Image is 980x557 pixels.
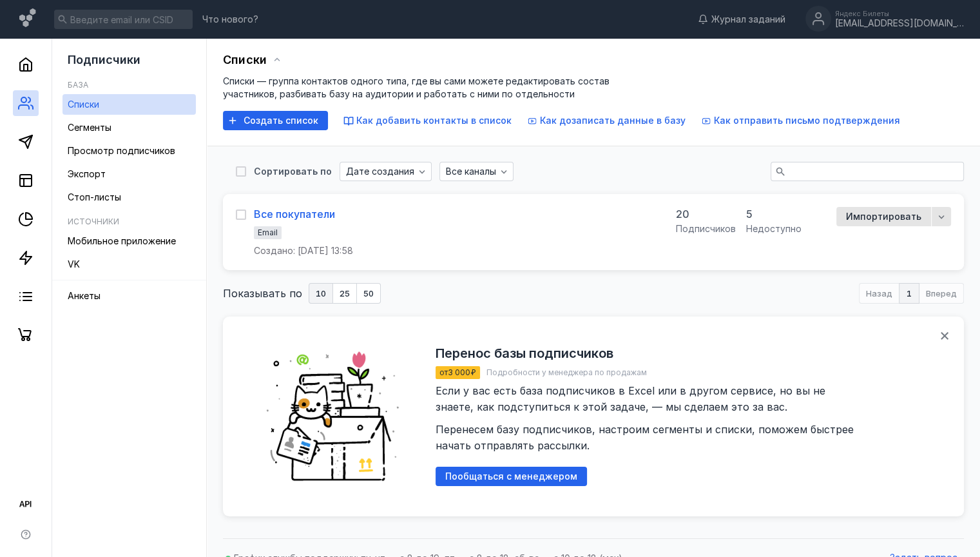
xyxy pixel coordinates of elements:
[540,115,686,126] span: Как дозаписать данные в базу
[223,75,610,99] span: Списки — группа контактов одного типа, где вы сами можете редактировать состав участников, разбив...
[62,117,196,138] a: Сегменты
[714,115,900,126] span: Как отправить письмо подтверждения
[309,283,333,304] button: 10
[254,167,332,176] div: Сортировать по
[254,207,335,221] a: Все покупатели
[363,289,374,298] span: 50
[346,166,414,177] span: Дате создания
[835,10,964,17] div: Яндекс Билеты
[68,99,99,110] span: Списки
[68,145,175,156] span: Просмотр подписчиков
[340,289,350,298] span: 25
[68,217,119,226] h5: Источники
[711,13,785,26] span: Журнал заданий
[62,231,196,251] a: Мобильное приложение
[223,53,267,67] span: Списки
[62,141,196,161] a: Просмотр подписчиков
[62,286,196,306] a: Анкеты
[244,115,318,126] span: Создать список
[68,235,176,246] span: Мобильное приложение
[846,211,921,222] span: Импортировать
[68,259,80,269] span: VK
[254,244,353,257] span: Создано: [DATE] 13:58
[357,283,381,304] button: 50
[68,191,121,202] span: Стоп-листы
[254,208,335,220] div: Все покупатели
[527,114,686,127] button: Как дозаписать данные в базу
[333,283,357,304] button: 25
[356,115,512,126] span: Как добавить контакты в список
[68,168,106,179] span: Экспорт
[439,367,476,377] span: от 3 000 ₽
[62,164,196,184] a: Экспорт
[446,166,496,177] span: Все каналы
[68,122,111,133] span: Сегменты
[62,94,196,115] a: Списки
[68,80,88,90] h5: База
[255,336,416,497] img: ede9931b45d85a8c5f1be7e1d817e0cd.png
[836,207,931,226] button: Импортировать
[436,346,613,361] h2: Перенос базы подписчиков
[676,222,736,235] div: подписчиков
[68,53,140,66] span: Подписчики
[68,290,101,301] span: Анкеты
[835,18,964,29] div: [EMAIL_ADDRESS][DOMAIN_NAME]
[436,467,587,486] button: Пообщаться с менеджером
[746,222,802,235] div: недоступно
[343,114,512,127] button: Как добавить контакты в список
[676,207,736,221] div: 20
[340,162,432,181] button: Дате создания
[223,286,302,301] span: Показывать по
[486,367,647,377] span: Подробности у менеджера по продажам
[258,228,278,237] span: Email
[54,10,193,29] input: Введите email или CSID
[196,15,265,24] a: Что нового?
[445,471,577,482] span: Пообщаться с менеджером
[62,187,196,208] a: Стоп-листы
[62,254,196,275] a: VK
[316,289,326,298] span: 10
[436,384,857,452] span: Если у вас есть база подписчиков в Excel или в другом сервисе, но вы не знаете, как подступиться ...
[202,15,258,24] span: Что нового?
[223,111,328,130] button: Создать список
[746,207,802,221] div: 5
[439,162,514,181] button: Все каналы
[701,114,900,127] button: Как отправить письмо подтверждения
[691,13,792,26] a: Журнал заданий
